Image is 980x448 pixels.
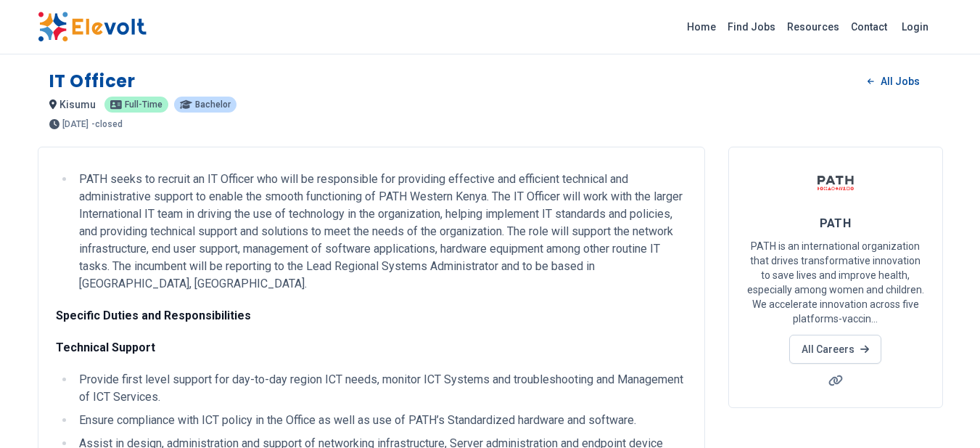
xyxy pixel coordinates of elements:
img: Elevolt [38,12,147,42]
li: PATH seeks to recruit an IT Officer who will be responsible for providing effective and efficient... [75,171,687,293]
span: [DATE] [62,120,88,129]
p: - closed [91,120,123,129]
span: kisumu [59,99,96,110]
img: PATH [818,165,854,201]
a: All Careers [789,335,881,364]
a: All Jobs [856,70,931,92]
span: bachelor [195,100,231,109]
a: Home [681,15,722,38]
a: Find Jobs [722,15,781,38]
h1: IT Officer [49,70,136,93]
a: Resources [781,15,845,38]
a: Login [893,12,937,41]
li: Ensure compliance with ICT policy in the Office as well as use of PATH’s Standardized hardware an... [75,412,687,429]
span: PATH [820,216,852,230]
p: PATH is an international organization that drives transformative innovation to save lives and imp... [746,239,925,326]
strong: Specific Duties and Responsibilities [56,309,251,322]
li: Provide first level support for day-to-day region ICT needs, monitor ICT Systems and troubleshoot... [75,371,687,406]
a: Contact [845,15,893,38]
span: full-time [125,100,162,109]
strong: Technical Support [56,341,155,354]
